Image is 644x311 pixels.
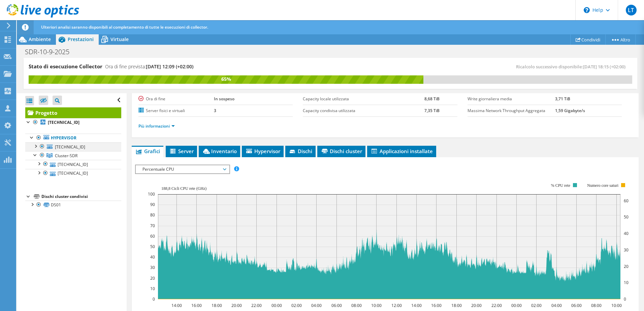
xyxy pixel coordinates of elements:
[25,134,121,142] a: Hypervisor
[150,223,155,229] text: 70
[153,296,155,302] text: 0
[214,96,234,102] b: In sospeso
[624,264,629,269] text: 20
[138,107,214,114] label: Server fisici e virtuali
[491,303,502,308] text: 22:00
[371,148,433,154] span: Applicazioni installate
[451,303,461,308] text: 18:00
[214,108,216,113] b: 3
[150,244,155,249] text: 50
[25,107,121,118] a: Progetto
[150,286,155,291] text: 10
[468,96,555,102] label: Write giornaliera media
[584,7,590,13] svg: \n
[424,96,440,102] b: 8,68 TiB
[202,148,237,154] span: Inventario
[551,183,570,188] text: % CPU rete
[211,303,222,308] text: 18:00
[624,280,629,285] text: 10
[624,214,629,220] text: 50
[25,160,121,169] a: [TECHNICAL_ID]
[321,148,362,154] span: Dischi cluster
[245,148,280,154] span: Hypervisor
[150,202,155,207] text: 90
[150,275,155,281] text: 20
[105,63,193,70] h4: Ora di fine prevista:
[138,96,214,102] label: Ora di fine
[191,303,201,308] text: 16:00
[624,247,629,253] text: 30
[150,233,155,239] text: 60
[25,201,121,209] a: DS01
[591,303,601,308] text: 08:00
[351,303,361,308] text: 08:00
[624,231,629,236] text: 40
[110,36,129,42] span: Virtuale
[624,198,629,204] text: 60
[150,254,155,260] text: 40
[303,96,424,102] label: Capacity locale utilizzata
[605,34,636,45] a: Altro
[611,303,621,308] text: 10:00
[624,296,626,302] text: 0
[146,63,193,70] span: [DATE] 12:09 (+02:00)
[68,36,94,42] span: Prestazioni
[551,303,561,308] text: 04:00
[587,183,618,188] text: Numero core saturi
[139,165,226,173] span: Percentuale CPU
[25,169,121,178] a: [TECHNICAL_ID]
[251,303,261,308] text: 22:00
[25,142,121,151] a: [TECHNICAL_ID]
[468,107,555,114] label: Massima Network Throughput Aggregata
[231,303,241,308] text: 20:00
[626,5,637,15] span: LT
[303,107,424,114] label: Capacity condivisa utilizzata
[148,191,155,197] text: 100
[411,303,421,308] text: 14:00
[471,303,481,308] text: 20:00
[555,96,570,102] b: 3,71 TiB
[169,148,194,154] span: Server
[331,303,342,308] text: 06:00
[55,153,77,159] span: Cluster-SDR
[22,48,80,56] h1: SDR-10-9-2025
[161,186,206,191] text: 188,8 Cicli CPU rete (GHz)
[391,303,401,308] text: 12:00
[371,303,381,308] text: 10:00
[291,303,301,308] text: 02:00
[48,119,79,125] b: [TECHNICAL_ID]
[531,303,541,308] text: 02:00
[583,64,625,70] span: [DATE] 18:15 (+02:00)
[150,265,155,270] text: 30
[25,118,121,127] a: [TECHNICAL_ID]
[150,212,155,218] text: 80
[138,123,175,129] a: Più informazioni
[171,303,182,308] text: 14:00
[570,34,606,45] a: Condividi
[424,108,440,113] b: 7,35 TiB
[29,75,423,83] div: 65%
[511,303,521,308] text: 00:00
[29,36,51,42] span: Ambiente
[516,64,629,70] span: Ricalcolo successivo disponibile:
[571,303,581,308] text: 06:00
[135,148,160,154] span: Grafici
[431,303,441,308] text: 16:00
[289,148,312,154] span: Dischi
[55,144,85,150] span: [TECHNICAL_ID]
[311,303,321,308] text: 04:00
[555,108,585,113] b: 1,59 Gigabyte/s
[271,303,282,308] text: 00:00
[25,151,121,160] a: Cluster-SDR
[41,24,208,30] span: Ulteriori analisi saranno disponibili al completamento di tutte le esecuzioni di collector.
[41,193,121,201] div: Dischi cluster condivisi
